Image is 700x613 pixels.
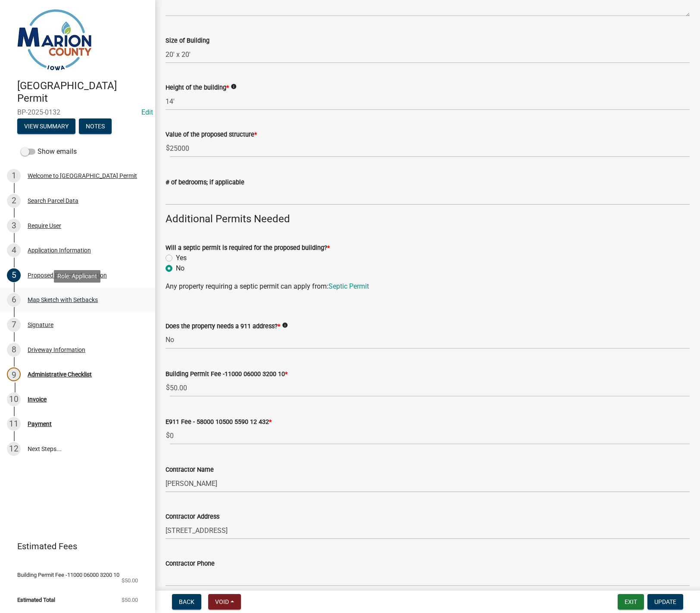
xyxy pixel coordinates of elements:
[618,594,644,610] button: Exit
[179,598,194,605] span: Back
[166,467,214,473] label: Contractor Name
[28,371,92,377] div: Administrative Checklist
[166,419,272,425] label: E911 Fee - 58000 10500 5590 12 432
[7,318,21,332] div: 7
[7,392,21,406] div: 10
[28,247,91,253] div: Application Information
[7,268,21,282] div: 5
[7,367,21,381] div: 9
[17,572,119,578] span: Building Permit Fee -11000 06000 3200 10
[7,343,21,357] div: 8
[166,180,244,186] label: # of bedrooms; if applicable
[141,108,153,116] a: Edit
[122,578,138,583] span: $50.00
[7,194,21,208] div: 2
[28,347,85,353] div: Driveway Information
[7,243,21,257] div: 4
[166,245,330,251] label: Will a septic permit is required for the proposed building?
[176,263,184,274] label: No
[79,123,112,130] wm-modal-confirm: Notes
[17,80,148,105] h4: [GEOGRAPHIC_DATA] Permit
[166,281,690,292] p: Any property requiring a septic permit can apply from:
[7,538,141,555] a: Estimated Fees
[282,322,288,328] i: info
[7,219,21,233] div: 3
[28,223,61,229] div: Require User
[172,594,201,610] button: Back
[166,514,219,520] label: Contractor Address
[166,213,690,225] h4: Additional Permits Needed
[17,108,138,116] span: BP-2025-0132
[166,324,280,330] label: Does the property needs a 911 address?
[166,371,287,377] label: Building Permit Fee -11000 06000 3200 10
[28,272,107,278] div: Proposed Project Information
[54,270,100,283] div: Role: Applicant
[7,442,21,456] div: 12
[7,417,21,431] div: 11
[21,146,77,157] label: Show emails
[166,38,209,44] label: Size of Building
[79,118,112,134] button: Notes
[208,594,241,610] button: Void
[647,594,683,610] button: Update
[215,598,229,605] span: Void
[328,282,369,290] a: Septic Permit
[166,379,170,397] span: $
[166,85,229,91] label: Height of the building
[28,396,47,402] div: Invoice
[166,427,170,445] span: $
[17,597,55,603] span: Estimated Total
[28,421,52,427] div: Payment
[654,598,676,605] span: Update
[28,173,137,179] div: Welcome to [GEOGRAPHIC_DATA] Permit
[28,322,53,328] div: Signature
[17,123,75,130] wm-modal-confirm: Summary
[17,9,92,71] img: Marion County, Iowa
[28,297,98,303] div: Map Sketch with Setbacks
[176,253,187,263] label: Yes
[28,198,78,204] div: Search Parcel Data
[166,140,170,157] span: $
[122,597,138,603] span: $50.00
[7,169,21,183] div: 1
[7,293,21,307] div: 6
[166,132,257,138] label: Value of the proposed structure
[17,118,75,134] button: View Summary
[231,84,237,90] i: info
[141,108,153,116] wm-modal-confirm: Edit Application Number
[166,561,215,567] label: Contractor Phone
